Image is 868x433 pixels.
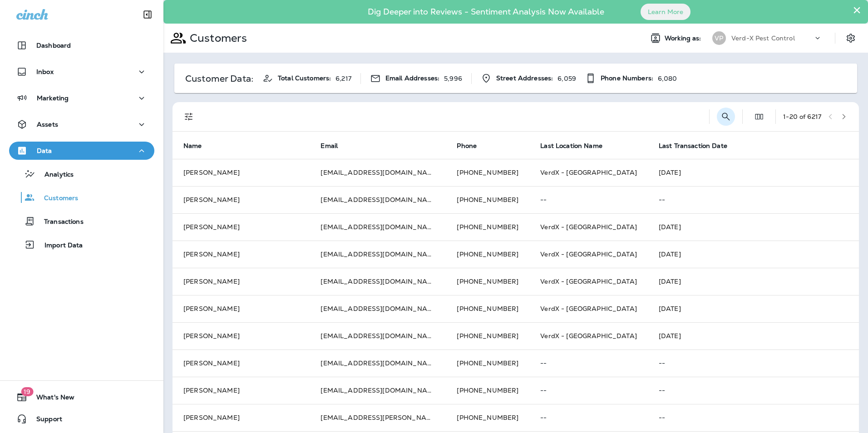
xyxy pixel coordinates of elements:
[173,377,310,404] td: [PERSON_NAME]
[173,241,310,268] td: [PERSON_NAME]
[36,42,71,49] p: Dashboard
[496,74,553,82] span: Street Addresses:
[310,295,446,322] td: [EMAIL_ADDRESS][DOMAIN_NAME]
[173,295,310,322] td: [PERSON_NAME]
[310,159,446,186] td: [EMAIL_ADDRESS][DOMAIN_NAME]
[540,332,637,340] span: VerdX - [GEOGRAPHIC_DATA]
[35,241,83,250] p: Import Data
[173,322,310,349] td: [PERSON_NAME]
[9,115,154,133] button: Assets
[446,349,529,377] td: [PHONE_NUMBER]
[310,241,446,268] td: [EMAIL_ADDRESS][DOMAIN_NAME]
[540,359,637,367] p: --
[35,171,74,179] p: Analytics
[540,250,637,258] span: VerdX - [GEOGRAPHIC_DATA]
[135,5,160,24] button: Collapse Sidebar
[27,394,74,404] span: What's New
[9,63,154,81] button: Inbox
[183,142,202,150] span: Name
[21,387,33,396] span: 19
[540,305,637,313] span: VerdX - [GEOGRAPHIC_DATA]
[446,377,529,404] td: [PHONE_NUMBER]
[9,36,154,54] button: Dashboard
[446,404,529,431] td: [PHONE_NUMBER]
[648,241,859,268] td: [DATE]
[731,34,795,42] p: Verd-X Pest Control
[444,75,462,82] p: 5,996
[321,142,350,150] span: Email
[648,268,859,295] td: [DATE]
[35,194,78,203] p: Customers
[310,322,446,349] td: [EMAIL_ADDRESS][DOMAIN_NAME]
[648,295,859,322] td: [DATE]
[173,404,310,431] td: [PERSON_NAME]
[540,196,637,203] p: --
[665,34,703,42] span: Working as:
[648,159,859,186] td: [DATE]
[648,213,859,241] td: [DATE]
[278,74,331,82] span: Total Customers:
[557,75,576,82] p: 6,059
[180,108,198,126] button: Filters
[446,213,529,241] td: [PHONE_NUMBER]
[9,212,154,231] button: Transactions
[446,295,529,322] td: [PHONE_NUMBER]
[9,235,154,254] button: Import Data
[540,223,637,231] span: VerdX - [GEOGRAPHIC_DATA]
[446,159,529,186] td: [PHONE_NUMBER]
[9,164,154,183] button: Analytics
[659,414,848,421] p: --
[310,349,446,377] td: [EMAIL_ADDRESS][DOMAIN_NAME]
[321,142,338,150] span: Email
[446,241,529,268] td: [PHONE_NUMBER]
[457,142,488,150] span: Phone
[183,142,214,150] span: Name
[540,142,614,150] span: Last Location Name
[9,89,154,107] button: Marketing
[310,377,446,404] td: [EMAIL_ADDRESS][DOMAIN_NAME]
[659,142,727,150] span: Last Transaction Date
[601,74,653,82] span: Phone Numbers:
[540,168,637,177] span: VerdX - [GEOGRAPHIC_DATA]
[173,268,310,295] td: [PERSON_NAME]
[310,213,446,241] td: [EMAIL_ADDRESS][DOMAIN_NAME]
[9,188,154,207] button: Customers
[186,31,247,45] p: Customers
[173,349,310,377] td: [PERSON_NAME]
[659,142,739,150] span: Last Transaction Date
[310,186,446,213] td: [EMAIL_ADDRESS][DOMAIN_NAME]
[446,186,529,213] td: [PHONE_NUMBER]
[27,415,62,426] span: Support
[717,108,735,126] button: Search Customers
[658,75,677,82] p: 6,080
[9,410,154,428] button: Support
[9,388,154,406] button: 19What's New
[185,75,253,82] p: Customer Data:
[659,387,848,394] p: --
[853,3,861,17] button: Close
[750,108,768,126] button: Edit Fields
[648,322,859,349] td: [DATE]
[37,147,52,154] p: Data
[37,94,69,102] p: Marketing
[457,142,477,150] span: Phone
[9,142,154,160] button: Data
[843,30,859,46] button: Settings
[335,75,351,82] p: 6,217
[659,196,848,203] p: --
[385,74,439,82] span: Email Addresses:
[173,186,310,213] td: [PERSON_NAME]
[310,268,446,295] td: [EMAIL_ADDRESS][DOMAIN_NAME]
[310,404,446,431] td: [EMAIL_ADDRESS][PERSON_NAME][DOMAIN_NAME]
[35,218,84,226] p: Transactions
[659,359,848,367] p: --
[446,268,529,295] td: [PHONE_NUMBER]
[712,31,726,45] div: VP
[37,121,58,128] p: Assets
[540,414,637,421] p: --
[36,68,54,75] p: Inbox
[540,387,637,394] p: --
[641,4,690,20] button: Learn More
[173,159,310,186] td: [PERSON_NAME]
[341,10,631,13] p: Dig Deeper into Reviews - Sentiment Analysis Now Available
